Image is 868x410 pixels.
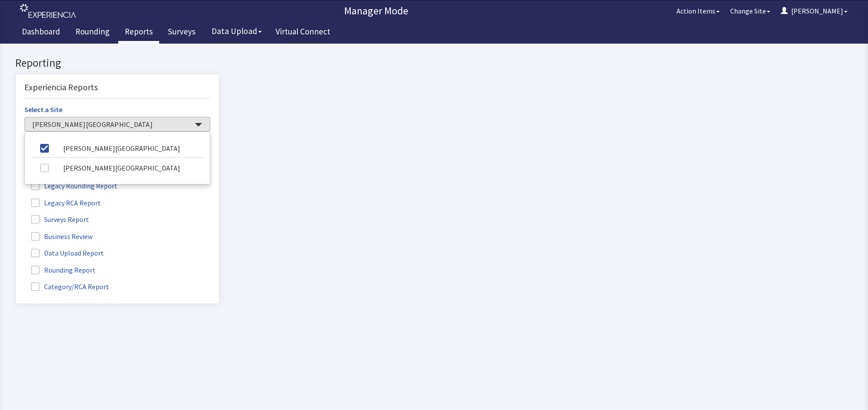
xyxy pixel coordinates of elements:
[81,4,671,18] p: Manager Mode
[15,14,219,26] h2: Reporting
[24,187,101,198] label: Business Review
[24,61,62,71] label: Select a Site
[69,22,116,44] a: Rounding
[31,114,203,134] a: [PERSON_NAME][GEOGRAPHIC_DATA]
[776,2,853,20] button: [PERSON_NAME]
[118,22,159,44] a: Reports
[24,237,118,248] label: Category/RCA Report
[24,73,210,88] button: [PERSON_NAME][GEOGRAPHIC_DATA]
[671,2,725,20] button: Action Items
[24,153,109,164] label: Legacy RCA Report
[32,76,194,86] span: [PERSON_NAME][GEOGRAPHIC_DATA]
[20,4,76,18] img: experiencia_logo.png
[15,22,67,44] a: Dashboard
[24,220,104,232] label: Rounding Report
[24,37,210,55] div: Experiencia Reports
[24,136,126,147] label: Legacy Rounding Report
[24,203,113,215] label: Data Upload Report
[725,2,776,20] button: Change Site
[31,95,203,114] a: [PERSON_NAME][GEOGRAPHIC_DATA]
[161,22,202,44] a: Surveys
[24,170,98,181] label: Surveys Report
[269,22,337,44] a: Virtual Connect
[206,23,267,39] button: Data Upload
